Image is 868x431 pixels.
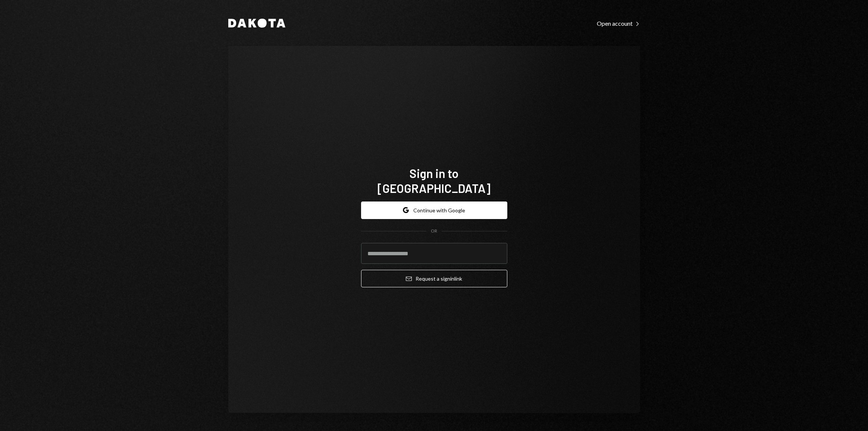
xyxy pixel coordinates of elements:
div: Open account [597,20,640,27]
keeper-lock: Open Keeper Popup [492,249,501,258]
button: Continue with Google [361,202,507,219]
h1: Sign in to [GEOGRAPHIC_DATA] [361,166,507,196]
div: OR [431,228,437,234]
button: Request a signinlink [361,270,507,287]
a: Open account [597,19,640,27]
